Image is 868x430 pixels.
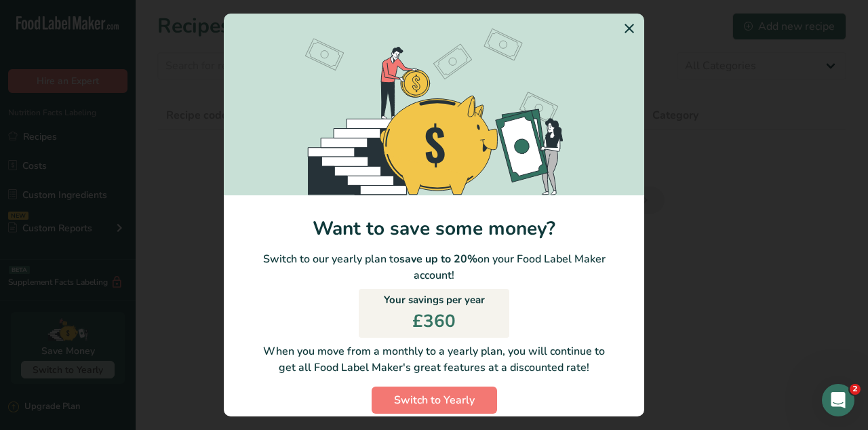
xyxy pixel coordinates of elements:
[235,343,633,376] p: When you move from a monthly to a yearly plan, you will continue to get all Food Label Maker's gr...
[224,251,644,284] p: Switch to our yearly plan to on your Food Label Maker account!
[399,252,477,267] b: save up to 20%
[384,292,485,308] p: Your savings per year
[850,384,861,395] span: 2
[224,217,644,240] h1: Want to save some money?
[372,387,497,414] button: Switch to Yearly
[412,308,456,334] p: £360
[822,384,854,416] iframe: Intercom live chat
[394,392,475,408] span: Switch to Yearly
